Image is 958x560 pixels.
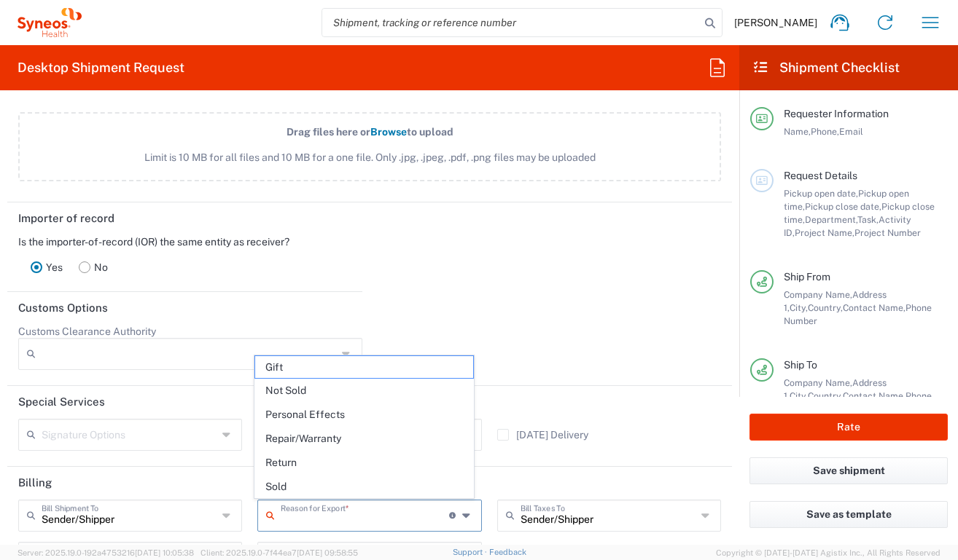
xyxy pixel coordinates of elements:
[497,429,588,441] label: [DATE] Delivery
[453,548,489,556] a: Support
[784,188,858,199] span: Pickup open date,
[843,390,906,401] span: Contact Name,
[784,170,857,181] span: Request Details
[811,126,839,137] span: Phone,
[18,301,108,315] h2: Customs Options
[857,214,879,225] span: Task,
[784,271,830,283] span: Ship From
[489,548,526,556] a: Feedback
[790,302,808,313] span: City,
[784,108,889,119] span: Requester Information
[200,548,358,557] span: Client: 2025.19.0-7f44ea7
[255,451,472,474] span: Return
[18,476,52,490] h2: Billing
[795,227,854,238] span: Project Name,
[287,126,370,138] span: Drag files here or
[18,211,114,226] h2: Importer of record
[407,126,453,138] span: to upload
[18,235,351,248] div: Is the importer-of-record (IOR) the same entity as receiver?
[17,59,184,76] h2: Desktop Shipment Request
[808,390,843,401] span: Country,
[839,126,863,137] span: Email
[23,253,71,282] label: Yes
[805,201,881,212] span: Pickup close date,
[752,59,900,76] h2: Shipment Checklist
[71,253,116,282] label: No
[18,325,156,338] label: Customs Clearance Authority
[135,548,194,557] span: [DATE] 10:05:38
[734,16,817,29] span: [PERSON_NAME]
[784,289,852,300] span: Company Name,
[805,214,857,225] span: Department,
[808,302,843,313] span: Country,
[784,126,811,137] span: Name,
[255,403,472,426] span: Personal Effects
[716,546,941,559] span: Copyright © [DATE]-[DATE] Agistix Inc., All Rights Reserved
[749,457,948,484] button: Save shipment
[843,302,906,313] span: Contact Name,
[322,9,700,36] input: Shipment, tracking or reference number
[50,150,689,165] span: Limit is 10 MB for all files and 10 MB for a one file. Only .jpg, .jpeg, .pdf, .png files may be ...
[18,395,105,409] h2: Special Services
[297,548,358,557] span: [DATE] 09:58:55
[854,227,921,238] span: Project Number
[255,427,472,450] span: Repair/Warranty
[370,126,407,138] span: Browse
[784,377,852,388] span: Company Name,
[255,356,472,379] span: Gift
[749,501,948,528] button: Save as template
[255,476,472,498] span: Sold
[790,390,808,401] span: City,
[255,379,472,402] span: Not Sold
[749,414,948,441] button: Rate
[17,548,194,557] span: Server: 2025.19.0-192a4753216
[784,359,817,371] span: Ship To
